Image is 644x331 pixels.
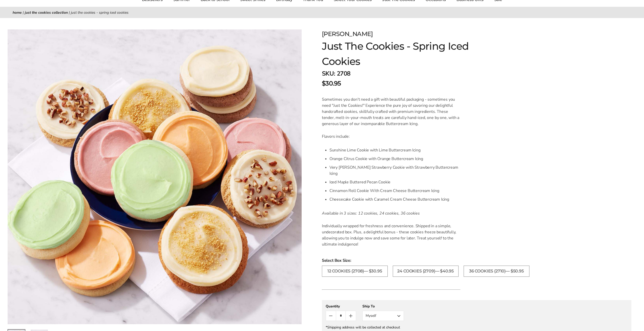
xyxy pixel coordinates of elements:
[329,146,460,154] li: Sunshine Lime Cookie with Lime Buttercream Icing
[362,304,404,309] div: Ship To
[336,311,346,321] input: Quantity
[322,79,341,88] span: $30.95
[326,304,356,309] div: Quantity
[322,223,460,247] p: Individually wrapped for freshness and convenience. Shipped in a simple, undecorated box. Plus, a...
[329,195,460,204] li: Cheesecake Cookie with Caramel Cream Cheese Buttercream Icing
[322,29,483,39] div: [PERSON_NAME]
[13,10,631,15] nav: breadcrumbs
[362,311,404,321] button: Myself
[25,10,68,15] a: Just the Cookies Collection
[322,39,483,69] h1: Just The Cookies - Spring Iced Cookies
[322,266,388,277] label: 12 COOKIES (2708)— $30.95
[329,178,460,186] li: Iced Maple Buttered Pecan Cookie
[464,266,529,277] label: 36 COOKIES (2710)— $50.95
[329,154,460,163] li: Orange Citrus Cookie with Orange Buttercream Icing
[329,186,460,195] li: Cinnamon Roll Cookie With Cream Cheese Buttercream Icing
[13,10,22,15] a: Home
[69,10,70,15] span: |
[322,69,335,78] strong: SKU:
[346,311,356,321] button: Count plus
[326,311,336,321] button: Count minus
[393,266,459,277] label: 24 COOKIES (2709)— $40.95
[71,10,129,15] span: Just The Cookies - Spring Iced Cookies
[329,163,460,178] li: Very [PERSON_NAME] Strawberry Cookie with Strawberry Buttercream Icing
[23,10,24,15] span: |
[337,69,350,78] span: 2708
[326,325,628,330] div: *Shipping address will be collected at checkout
[322,133,460,140] p: Flavors include:
[8,29,302,324] img: Just The Cookies - Spring Iced Cookies
[322,257,631,264] span: Select Box Size:
[322,211,420,216] em: Available in 3 sizes: 12 cookies, 24 cookies, 36 cookies
[322,96,460,127] p: Sometimes you don't need a gift with beautiful packaging - sometimes you need "Just the Cookies!"...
